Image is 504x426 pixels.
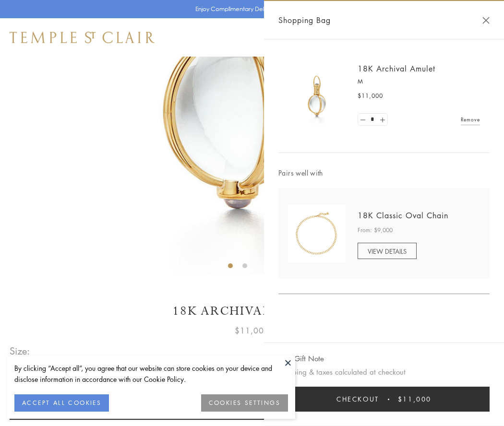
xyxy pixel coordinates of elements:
[358,63,435,74] a: 18K Archival Amulet
[278,366,490,378] p: Shipping & taxes calculated at checkout
[10,303,494,319] h1: 18K Archival Amulet
[278,167,490,178] span: Pairs well with
[358,77,480,86] p: M
[358,243,417,259] a: VIEW DETAILS
[14,394,109,412] button: ACCEPT ALL COOKIES
[201,394,288,412] button: COOKIES SETTINGS
[278,387,490,412] button: Checkout $11,000
[195,4,304,14] p: Enjoy Complimentary Delivery & Returns
[288,205,346,262] img: N88865-OV18
[377,114,387,126] a: Set quantity to 2
[461,114,480,125] a: Remove
[288,67,346,125] img: 18K Archival Amulet
[358,225,393,235] span: From: $9,000
[368,247,407,256] span: VIEW DETAILS
[482,17,490,24] button: Close Shopping Bag
[358,210,448,221] a: 18K Classic Oval Chain
[358,91,383,101] span: $11,000
[278,353,324,365] button: Add Gift Note
[398,394,432,404] span: $11,000
[14,363,288,385] div: By clicking “Accept all”, you agree that our website can store cookies on your device and disclos...
[336,394,379,404] span: Checkout
[10,32,155,43] img: Temple St. Clair
[278,14,331,26] span: Shopping Bag
[235,324,269,337] span: $11,000
[358,114,368,126] a: Set quantity to 0
[10,343,31,359] span: Size:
